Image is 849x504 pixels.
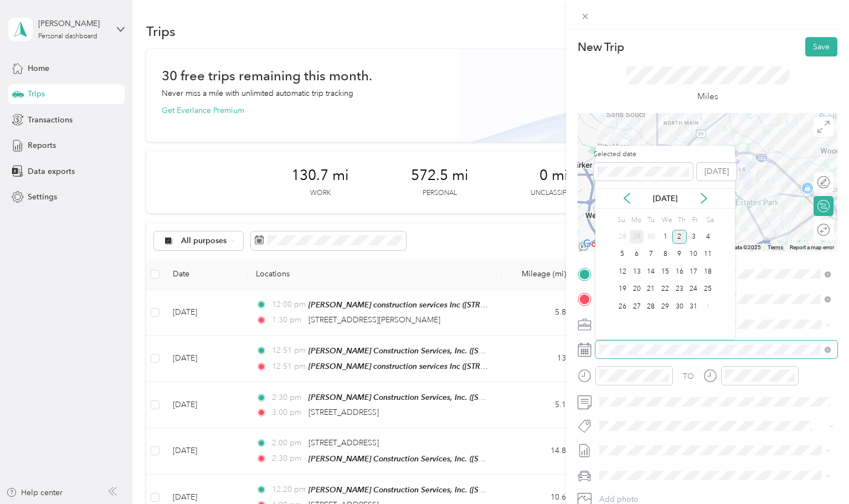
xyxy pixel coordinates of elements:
[701,248,715,261] div: 11
[687,230,701,244] div: 3
[630,265,644,279] div: 13
[683,371,694,382] div: TO
[676,213,687,228] div: Th
[697,90,718,104] p: Miles
[580,237,617,251] a: Open this area in Google Maps (opens a new window)
[615,213,626,228] div: Su
[687,265,701,279] div: 17
[615,300,630,313] div: 26
[630,300,644,313] div: 27
[790,244,834,250] a: Report a map error
[704,213,715,228] div: Sa
[658,265,672,279] div: 15
[644,248,658,261] div: 7
[644,230,658,244] div: 30
[630,213,642,228] div: Mo
[701,265,715,279] div: 18
[690,213,701,228] div: Fr
[578,39,624,55] p: New Trip
[644,282,658,296] div: 21
[672,248,687,261] div: 9
[719,244,761,250] span: Map data ©2025
[615,230,630,244] div: 28
[687,282,701,296] div: 24
[615,282,630,296] div: 19
[615,248,630,261] div: 5
[672,265,687,279] div: 16
[658,230,672,244] div: 1
[660,213,672,228] div: We
[580,237,617,251] img: Google
[701,230,715,244] div: 4
[645,213,656,228] div: Tu
[658,248,672,261] div: 8
[672,230,687,244] div: 2
[701,282,715,296] div: 25
[697,163,737,181] button: [DATE]
[658,300,672,313] div: 29
[630,282,644,296] div: 20
[615,265,630,279] div: 12
[630,230,644,244] div: 29
[805,37,837,56] button: Save
[768,244,783,250] a: Terms (opens in new tab)
[672,282,687,296] div: 23
[672,300,687,313] div: 30
[642,193,688,204] p: [DATE]
[630,248,644,261] div: 6
[644,300,658,313] div: 28
[701,300,715,313] div: 1
[787,442,849,504] iframe: Everlance-gr Chat Button Frame
[687,300,701,313] div: 31
[644,265,658,279] div: 14
[594,150,693,160] label: Selected date
[658,282,672,296] div: 22
[687,248,701,261] div: 10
